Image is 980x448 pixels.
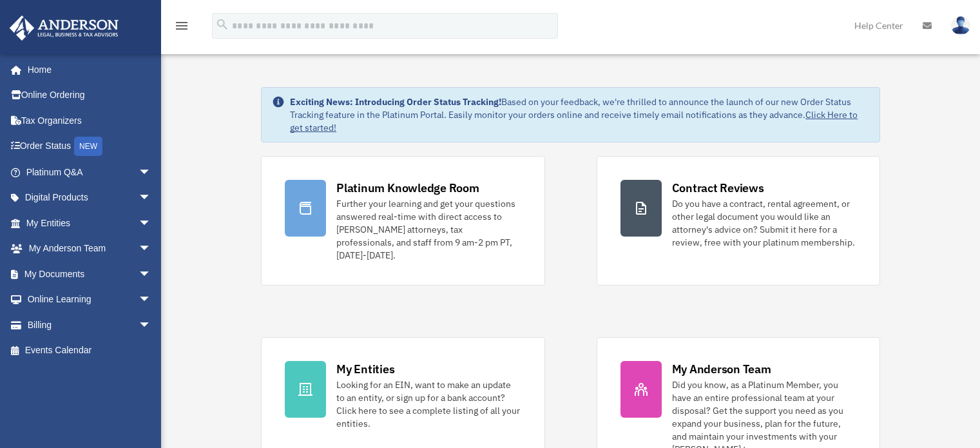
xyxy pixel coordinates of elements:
span: arrow_drop_down [139,312,164,338]
a: Click Here to get started! [290,109,858,133]
img: User Pic [951,16,970,35]
a: Contract Reviews Do you have a contract, rental agreement, or other legal document you would like... [597,156,880,286]
a: My Anderson Teamarrow_drop_down [9,236,171,262]
a: My Entitiesarrow_drop_down [9,210,171,236]
a: Tax Organizers [9,108,171,133]
div: My Anderson Team [672,361,771,377]
div: Looking for an EIN, want to make an update to an entity, or sign up for a bank account? Click her... [336,378,521,430]
span: arrow_drop_down [139,236,164,262]
div: Do you have a contract, rental agreement, or other legal document you would like an attorney's ad... [672,197,856,249]
a: Online Learningarrow_drop_down [9,287,171,313]
strong: Exciting News: Introducing Order Status Tracking! [290,96,501,108]
a: Platinum Knowledge Room Further your learning and get your questions answered real-time with dire... [261,156,544,286]
a: My Documentsarrow_drop_down [9,261,171,287]
span: arrow_drop_down [139,210,164,237]
a: Events Calendar [9,338,171,364]
span: arrow_drop_down [139,287,164,313]
div: Contract Reviews [672,180,764,196]
img: Anderson Advisors Platinum Portal [6,15,122,41]
a: Order StatusNEW [9,133,171,160]
a: Platinum Q&Aarrow_drop_down [9,159,171,185]
a: Digital Productsarrow_drop_down [9,185,171,211]
a: menu [174,23,189,34]
a: Home [9,57,164,83]
div: NEW [74,137,102,156]
div: My Entities [336,361,394,377]
i: menu [174,18,189,34]
div: Platinum Knowledge Room [336,180,479,196]
div: Based on your feedback, we're thrilled to announce the launch of our new Order Status Tracking fe... [290,95,869,134]
i: search [215,17,229,32]
a: Billingarrow_drop_down [9,312,171,338]
a: Online Ordering [9,83,171,108]
div: Further your learning and get your questions answered real-time with direct access to [PERSON_NAM... [336,197,521,262]
span: arrow_drop_down [139,261,164,287]
span: arrow_drop_down [139,159,164,186]
span: arrow_drop_down [139,185,164,211]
